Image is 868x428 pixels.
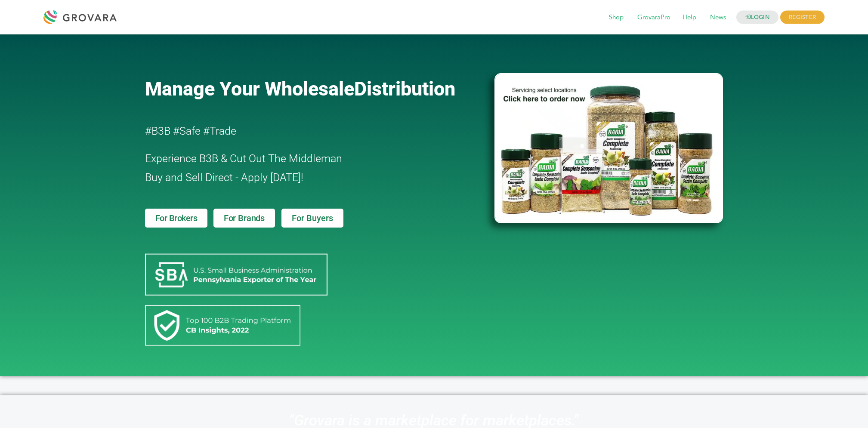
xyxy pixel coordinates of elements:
[631,13,676,22] a: GrovaraPro
[354,77,455,100] span: Distribution
[704,13,732,22] a: News
[281,209,343,228] a: For Buyers
[145,171,303,184] span: Buy and Sell Direct - Apply [DATE]!
[292,214,333,222] span: For Buyers
[603,13,630,22] a: Shop
[631,9,676,26] span: GrovaraPro
[704,9,732,26] span: News
[145,209,208,228] a: For Brokers
[155,214,198,222] span: For Brokers
[145,152,342,165] span: Experience B3B & Cut Out The Middleman
[145,77,481,100] a: Manage Your WholesaleDistribution
[676,13,702,22] a: Help
[676,9,702,26] span: Help
[736,11,778,24] a: LOGIN
[224,214,265,222] span: For Brands
[145,77,354,100] span: Manage Your Wholesale
[603,9,630,26] span: Shop
[780,11,825,24] span: REGISTER
[145,122,445,141] h2: #B3B #Safe #Trade
[213,209,275,228] a: For Brands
